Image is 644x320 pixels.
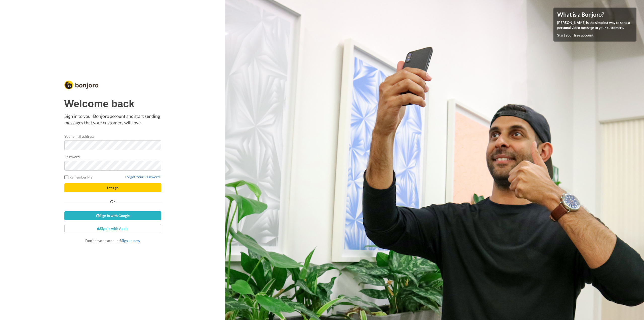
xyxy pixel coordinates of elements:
button: Let's go [64,183,161,192]
span: Don’t have an account? [85,238,140,243]
label: Password [64,154,80,159]
span: Let's go [107,186,118,190]
input: Remember Me [64,175,68,179]
a: Sign in with Google [64,211,161,220]
a: Sign up now [121,238,140,243]
a: Forgot Your Password? [125,175,161,179]
label: Remember Me [64,174,93,180]
label: Your email address [64,134,94,139]
p: [PERSON_NAME] is the simplest way to send a personal video message to your customers. [557,20,633,30]
a: Start your free account [557,33,593,37]
p: Sign in to your Bonjoro account and start sending messages that your customers will love. [64,113,161,126]
span: Or [109,200,116,203]
a: Sign in with Apple [64,224,161,233]
h4: What is a Bonjoro? [557,11,633,18]
h1: Welcome back [64,98,161,109]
